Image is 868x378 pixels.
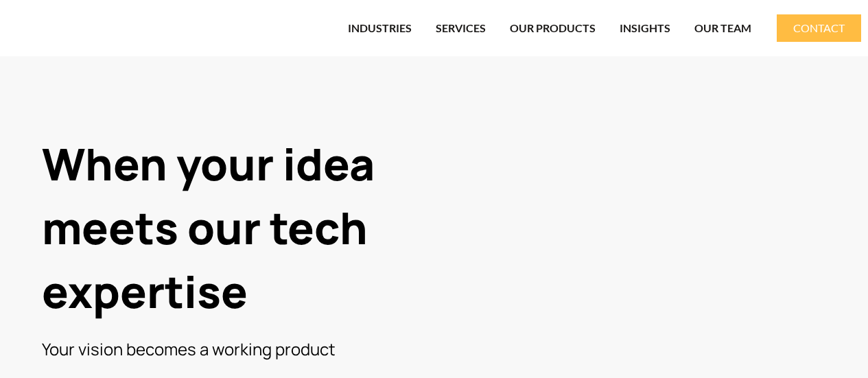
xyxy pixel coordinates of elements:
[694,12,751,44] a: OUR TEAM
[793,23,845,34] span: CONTACT
[348,12,412,44] a: INDUSTRIES
[14,7,151,49] img: web and mobile application development company
[172,12,751,44] nav: Menu
[42,132,467,323] h1: When your idea meets our tech expertise
[620,12,670,44] a: INSIGHTS
[42,338,467,360] h3: Your vision becomes a working product
[436,12,486,44] a: SERVICES
[777,14,861,42] a: CONTACT
[510,12,596,44] a: OUR PRODUCTS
